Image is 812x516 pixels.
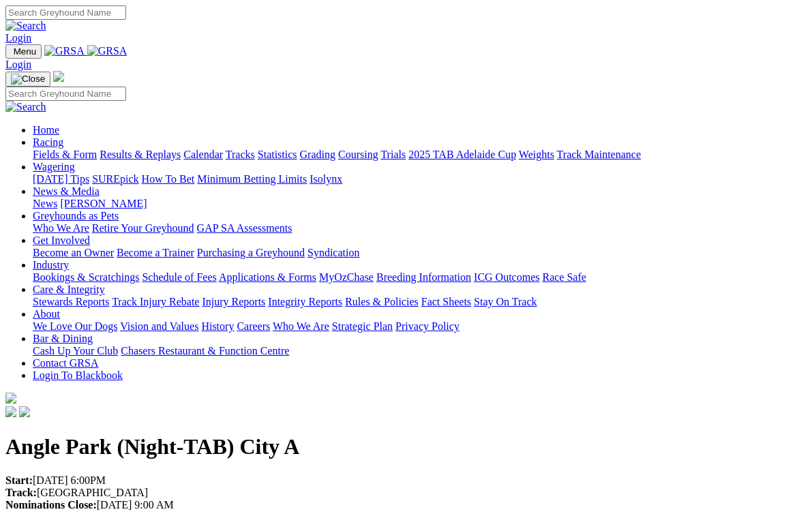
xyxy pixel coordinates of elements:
a: Purchasing a Greyhound [197,247,305,258]
a: Home [33,124,59,136]
img: GRSA [87,45,127,57]
a: Trials [380,149,406,160]
a: Minimum Betting Limits [197,173,307,185]
div: Get Involved [33,247,807,259]
div: Bar & Dining [33,345,807,357]
a: Fact Sheets [421,296,471,307]
a: Privacy Policy [395,320,460,332]
a: Strategic Plan [332,320,393,332]
input: Search [5,87,126,101]
h1: Angle Park (Night-TAB) City A [5,434,807,459]
a: Login [5,59,31,70]
a: Tracks [226,149,255,160]
button: Toggle navigation [5,72,50,87]
strong: Track: [5,487,37,498]
a: Who We Are [273,320,329,332]
a: Breeding Information [376,271,471,283]
a: Track Injury Rebate [112,296,199,307]
a: Rules & Policies [345,296,419,307]
a: Who We Are [33,222,89,234]
img: GRSA [44,45,85,57]
img: Search [5,101,46,113]
a: Bookings & Scratchings [33,271,139,283]
img: Close [11,74,45,85]
img: logo-grsa-white.png [5,393,16,404]
a: Bar & Dining [33,333,93,344]
a: ICG Outcomes [474,271,539,283]
strong: Nominations Close: [5,499,97,511]
strong: Start: [5,474,33,486]
a: Statistics [258,149,297,160]
a: Track Maintenance [557,149,641,160]
a: How To Bet [142,173,195,185]
a: Integrity Reports [268,296,342,307]
a: Careers [237,320,270,332]
button: Toggle navigation [5,44,42,59]
a: Vision and Values [120,320,198,332]
a: Coursing [338,149,378,160]
a: Isolynx [310,173,342,185]
div: News & Media [33,198,807,210]
p: [DATE] 6:00PM [GEOGRAPHIC_DATA] [DATE] 9:00 AM [5,474,807,511]
a: Stay On Track [474,296,537,307]
a: 2025 TAB Adelaide Cup [408,149,516,160]
img: logo-grsa-white.png [53,71,64,82]
a: Industry [33,259,69,271]
a: Wagering [33,161,75,172]
a: Injury Reports [202,296,265,307]
a: News [33,198,57,209]
a: Login To Blackbook [33,369,123,381]
input: Search [5,5,126,20]
a: Stewards Reports [33,296,109,307]
a: Become an Owner [33,247,114,258]
a: News & Media [33,185,100,197]
a: MyOzChase [319,271,374,283]
a: Applications & Forms [219,271,316,283]
a: Fields & Form [33,149,97,160]
img: Search [5,20,46,32]
a: Login [5,32,31,44]
div: Racing [33,149,807,161]
a: Contact GRSA [33,357,98,369]
a: [PERSON_NAME] [60,198,147,209]
a: Cash Up Your Club [33,345,118,356]
div: Care & Integrity [33,296,807,308]
a: We Love Our Dogs [33,320,117,332]
a: Weights [519,149,554,160]
a: Schedule of Fees [142,271,216,283]
span: Menu [14,46,36,57]
a: Become a Trainer [117,247,194,258]
a: Chasers Restaurant & Function Centre [121,345,289,356]
a: Get Involved [33,234,90,246]
img: facebook.svg [5,406,16,417]
a: [DATE] Tips [33,173,89,185]
a: GAP SA Assessments [197,222,292,234]
a: SUREpick [92,173,138,185]
a: Results & Replays [100,149,181,160]
a: Greyhounds as Pets [33,210,119,222]
div: Wagering [33,173,807,185]
a: Grading [300,149,335,160]
div: Greyhounds as Pets [33,222,807,234]
a: Calendar [183,149,223,160]
div: About [33,320,807,333]
a: Racing [33,136,63,148]
a: Syndication [307,247,359,258]
a: Race Safe [542,271,586,283]
img: twitter.svg [19,406,30,417]
a: Care & Integrity [33,284,105,295]
a: About [33,308,60,320]
a: Retire Your Greyhound [92,222,194,234]
div: Industry [33,271,807,284]
a: History [201,320,234,332]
